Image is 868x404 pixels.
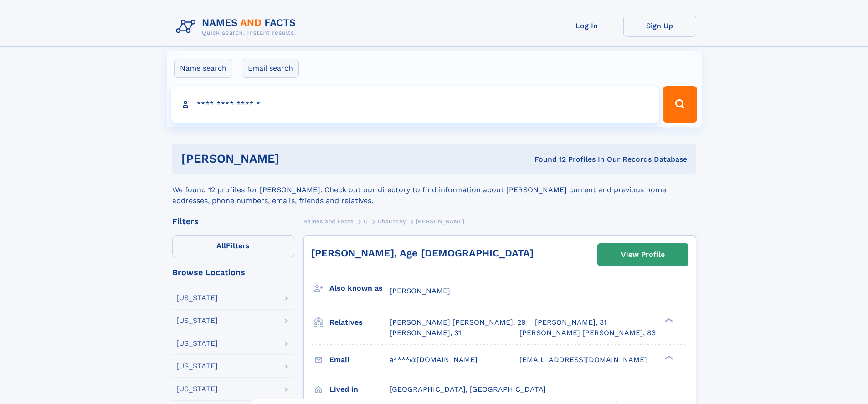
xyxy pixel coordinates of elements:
button: Search Button [663,86,697,123]
span: Chauncey [378,218,406,225]
a: [PERSON_NAME], Age [DEMOGRAPHIC_DATA] [311,247,534,259]
label: Filters [172,235,294,257]
h3: Relatives [329,315,390,330]
a: Sign Up [623,15,696,37]
a: Log In [550,15,623,37]
a: [PERSON_NAME] [PERSON_NAME], 29 [390,317,526,327]
div: Found 12 Profiles In Our Records Database [407,154,687,164]
div: We found 12 profiles for [PERSON_NAME]. Check out our directory to find information about [PERSON... [172,174,696,206]
div: View Profile [621,244,665,265]
div: [US_STATE] [176,317,218,324]
div: [US_STATE] [176,363,218,370]
h3: Also known as [329,281,390,296]
span: All [216,241,226,250]
div: [US_STATE] [176,294,218,302]
a: C [364,215,368,227]
a: [PERSON_NAME], 31 [390,328,461,338]
div: [US_STATE] [176,385,218,393]
h3: Lived in [329,382,390,397]
label: Name search [174,59,232,78]
label: Email search [242,59,299,78]
h1: [PERSON_NAME] [181,153,407,164]
div: Filters [172,217,294,225]
span: [GEOGRAPHIC_DATA], [GEOGRAPHIC_DATA] [390,385,546,394]
a: [PERSON_NAME], 31 [535,317,606,327]
h3: Email [329,352,390,368]
a: View Profile [598,244,688,266]
span: [PERSON_NAME] [390,286,450,295]
div: ❯ [663,354,673,360]
a: Names and Facts [303,215,354,227]
a: Chauncey [378,215,406,227]
img: Logo Names and Facts [172,15,303,39]
input: search input [171,86,659,123]
span: C [364,218,368,225]
div: [US_STATE] [176,340,218,347]
a: [PERSON_NAME] [PERSON_NAME], 83 [519,328,656,338]
span: [PERSON_NAME] [416,218,465,225]
div: ❯ [663,317,673,323]
div: Browse Locations [172,268,294,276]
span: [EMAIL_ADDRESS][DOMAIN_NAME] [519,355,647,364]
